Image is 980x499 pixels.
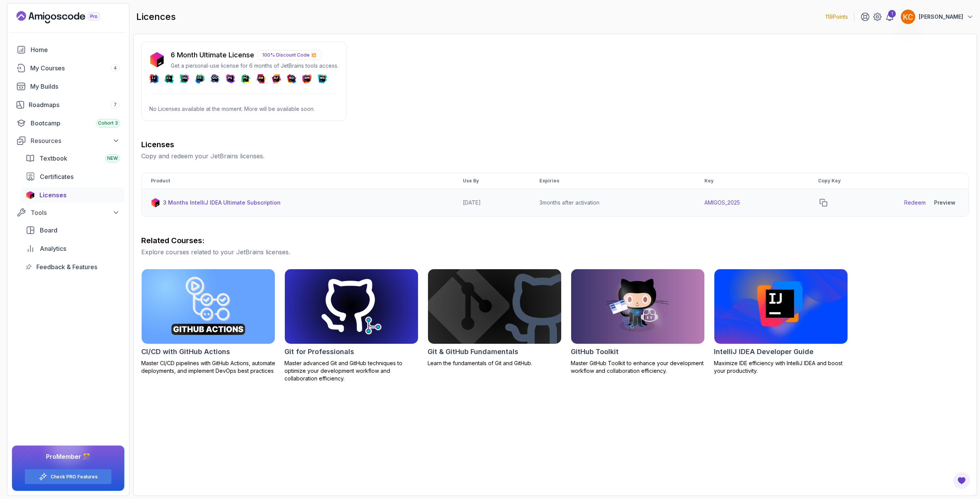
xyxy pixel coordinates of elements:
img: jetbrains icon [26,191,35,199]
a: builds [12,79,124,94]
p: No Licenses available at the moment. More will be available soon. [149,105,338,113]
th: Expiries [530,173,695,189]
a: feedback [21,259,124,275]
div: My Courses [30,63,120,73]
a: certificates [21,169,124,184]
span: Board [40,226,57,235]
span: Feedback & Features [36,262,97,271]
a: home [12,42,124,57]
a: analytics [21,241,124,256]
a: textbook [21,151,124,166]
a: roadmaps [12,97,124,112]
p: Learn the fundamentals of Git and GitHub. [428,359,562,367]
a: Git for Professionals cardGit for ProfessionalsMaster advanced Git and GitHub techniques to optim... [284,269,418,382]
a: GitHub Toolkit cardGitHub ToolkitMaster GitHub Toolkit to enhance your development workflow and c... [571,269,705,375]
img: user profile image [901,10,915,24]
span: Cohort 3 [98,120,118,126]
a: Check PRO Features [51,474,98,480]
span: Certificates [40,172,73,181]
a: Git & GitHub Fundamentals cardGit & GitHub FundamentalsLearn the fundamentals of Git and GitHub. [428,269,562,367]
img: jetbrains icon [151,198,160,207]
div: Bootcamp [31,119,120,128]
img: Git & GitHub Fundamentals card [428,269,561,344]
th: Product [142,173,454,189]
p: 6 Month Ultimate License [171,50,254,60]
button: Open Feedback Button [952,471,971,490]
p: 3 Months IntelliJ IDEA Ultimate Subscription [163,199,281,206]
a: CI/CD with GitHub Actions cardCI/CD with GitHub ActionsMaster CI/CD pipelines with GitHub Actions... [141,269,275,375]
th: Key [695,173,809,189]
div: Preview [934,199,955,206]
button: copy-button [818,197,829,208]
a: courses [12,60,124,76]
a: Landing page [16,11,118,23]
h3: Licenses [141,139,969,150]
h2: licences [136,11,176,23]
button: Check PRO Features [24,469,112,484]
div: My Builds [30,82,120,91]
img: Git for Professionals card [285,269,418,344]
img: CI/CD with GitHub Actions card [142,269,275,344]
p: Maximize IDE efficiency with IntelliJ IDEA and boost your productivity. [714,359,848,375]
span: Textbook [39,154,67,163]
span: NEW [107,155,118,161]
p: Master GitHub Toolkit to enhance your development workflow and collaboration efficiency. [571,359,705,375]
td: AMIGOS_2025 [695,189,809,217]
p: Master CI/CD pipelines with GitHub Actions, automate deployments, and implement DevOps best pract... [141,359,275,375]
div: Home [31,45,120,54]
p: Get a personal-use license for 6 months of JetBrains tools access. [171,62,338,70]
h2: Git for Professionals [284,346,354,357]
p: 100% Discount Code 💥 [257,50,322,60]
img: IntelliJ IDEA Developer Guide card [714,269,848,344]
a: bootcamp [12,115,124,131]
span: Licenses [39,190,67,200]
h3: Related Courses: [141,235,969,246]
div: 1 [888,10,896,18]
p: Explore courses related to your JetBrains licenses. [141,247,969,257]
a: board [21,223,124,238]
a: IntelliJ IDEA Developer Guide cardIntelliJ IDEA Developer GuideMaximize IDE efficiency with Intel... [714,269,848,375]
button: user profile image[PERSON_NAME] [900,9,974,24]
span: Analytics [40,244,66,253]
img: jetbrains icon [149,52,165,67]
a: Redeem [904,199,926,206]
td: [DATE] [454,189,530,217]
h2: GitHub Toolkit [571,346,619,357]
p: 119 Points [825,13,848,21]
h2: Git & GitHub Fundamentals [428,346,518,357]
th: Use By [454,173,530,189]
img: GitHub Toolkit card [571,269,704,344]
button: Resources [12,134,124,148]
button: Preview [930,195,959,210]
h2: IntelliJ IDEA Developer Guide [714,346,813,357]
a: 1 [885,12,894,21]
td: 3 months after activation [530,189,695,217]
p: Copy and redeem your JetBrains licenses. [141,151,969,161]
th: Copy Key [809,173,895,189]
p: [PERSON_NAME] [919,13,963,21]
span: 4 [114,65,117,71]
button: Tools [12,206,124,219]
div: Roadmaps [29,100,120,109]
h2: CI/CD with GitHub Actions [141,346,230,357]
div: Resources [31,136,120,145]
a: licenses [21,187,124,203]
div: Tools [31,208,120,217]
span: 7 [114,102,117,108]
p: Master advanced Git and GitHub techniques to optimize your development workflow and collaboration... [284,359,418,382]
